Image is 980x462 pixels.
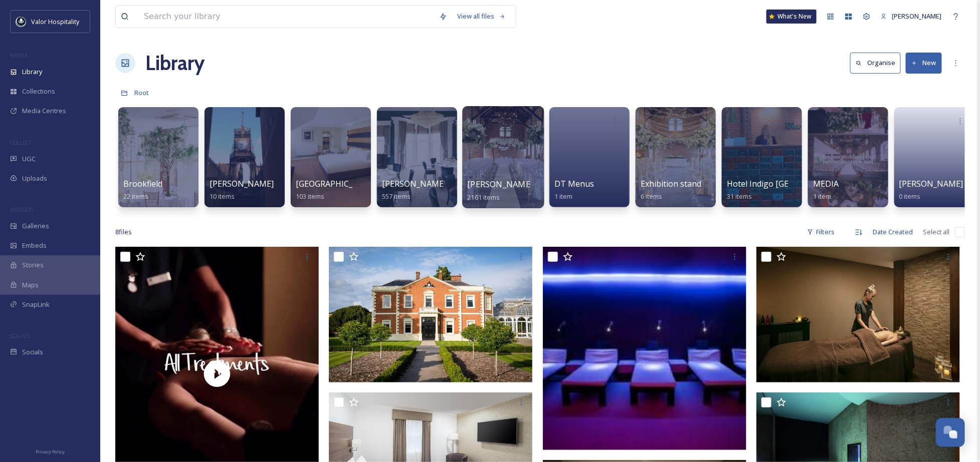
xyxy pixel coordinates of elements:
span: COLLECT [10,139,32,146]
span: WIDGETS [10,206,33,213]
span: 103 items [296,192,324,201]
span: 31 items [727,192,752,201]
a: Root [134,87,149,99]
span: MEDIA [813,178,839,189]
span: 6 items [641,192,662,201]
img: Twilight image 1.png [543,247,746,450]
span: 557 items [382,192,411,201]
span: Library [22,67,42,77]
a: [GEOGRAPHIC_DATA][PERSON_NAME]103 items [296,179,441,201]
span: Uploads [22,174,47,183]
span: 2161 items [468,192,500,201]
a: Exhibition stand6 items [641,179,701,201]
span: [PERSON_NAME] Weddings [468,179,573,190]
a: [PERSON_NAME]0 items [899,179,963,201]
button: Organise [850,53,901,73]
span: 1 item [813,192,831,201]
span: Brookfield [123,178,162,189]
span: [PERSON_NAME] [210,178,274,189]
span: Socials [22,347,43,357]
span: Maps [22,280,39,290]
span: Embeds [22,241,47,250]
div: Filters [802,222,840,242]
span: SOCIALS [10,332,30,339]
span: 1 item [554,192,572,201]
div: Date Created [868,222,918,242]
a: What's New [766,10,817,24]
span: [PERSON_NAME] ALL [382,178,462,189]
span: Hotel Indigo [GEOGRAPHIC_DATA] [727,178,856,189]
button: Open Chat [936,418,965,447]
span: 8 file s [115,227,132,237]
span: Galleries [22,221,49,231]
span: [GEOGRAPHIC_DATA][PERSON_NAME] [296,178,441,189]
a: [PERSON_NAME] Weddings2161 items [468,180,573,202]
span: 10 items [210,192,235,201]
a: MEDIA1 item [813,179,839,201]
a: [PERSON_NAME]10 items [210,179,274,201]
img: images [16,17,26,27]
span: Root [134,88,149,97]
a: Library [145,48,205,78]
span: SnapLink [22,300,50,309]
span: Stories [22,260,44,270]
span: 0 items [899,192,921,201]
span: 22 items [123,192,148,201]
a: [PERSON_NAME] ALL557 items [382,179,462,201]
a: DT Menus1 item [554,179,594,201]
span: UGC [22,154,36,164]
span: DT Menus [554,178,594,189]
span: [PERSON_NAME] [892,12,942,21]
a: [PERSON_NAME] [876,7,947,26]
span: Valor Hospitality [31,17,79,26]
input: Search your library [139,6,434,28]
img: Hot stone therapy.jpg [756,247,960,382]
a: View all files [452,7,511,26]
span: Media Centres [22,106,66,116]
span: Privacy Policy [36,448,65,455]
span: [PERSON_NAME] [899,178,963,189]
img: DT Hero image.jpeg [329,247,532,382]
a: Brookfield22 items [123,179,162,201]
span: MEDIA [10,52,28,59]
a: Hotel Indigo [GEOGRAPHIC_DATA]31 items [727,179,856,201]
span: Select all [923,227,950,237]
a: Privacy Policy [36,445,65,457]
span: Collections [22,87,55,96]
button: New [906,53,942,73]
span: Exhibition stand [641,178,701,189]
